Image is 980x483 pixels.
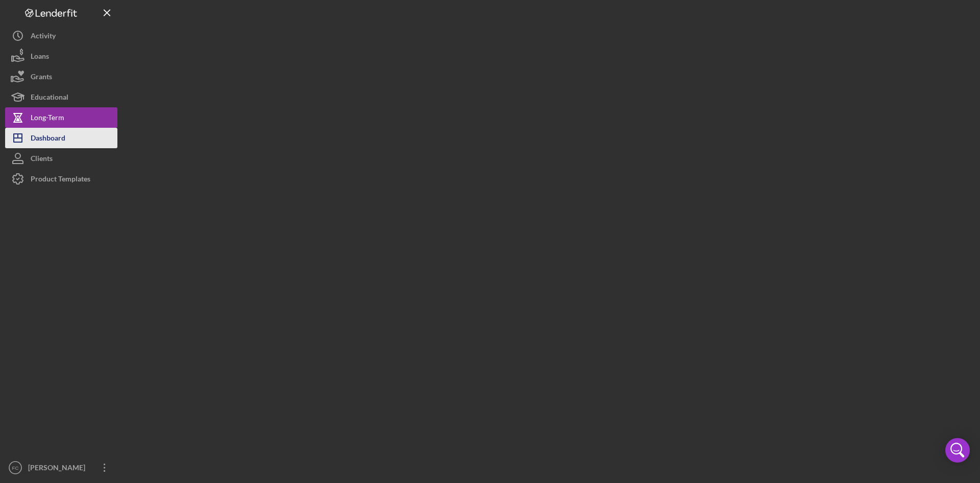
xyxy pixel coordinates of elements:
[5,26,117,46] button: Activity
[5,107,117,128] button: Long-Term
[31,66,52,89] div: Grants
[31,148,53,171] div: Clients
[31,107,64,130] div: Long-Term
[31,128,65,151] div: Dashboard
[31,87,68,110] div: Educational
[5,46,117,66] button: Loans
[5,169,117,189] button: Product Templates
[5,148,117,169] button: Clients
[5,66,117,87] button: Grants
[26,457,92,480] div: [PERSON_NAME]
[5,128,117,148] button: Dashboard
[31,169,90,192] div: Product Templates
[5,457,117,478] button: FC[PERSON_NAME]
[5,87,117,107] button: Educational
[31,26,56,49] div: Activity
[945,438,970,463] div: Open Intercom Messenger
[31,46,49,69] div: Loans
[12,465,19,471] text: FC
